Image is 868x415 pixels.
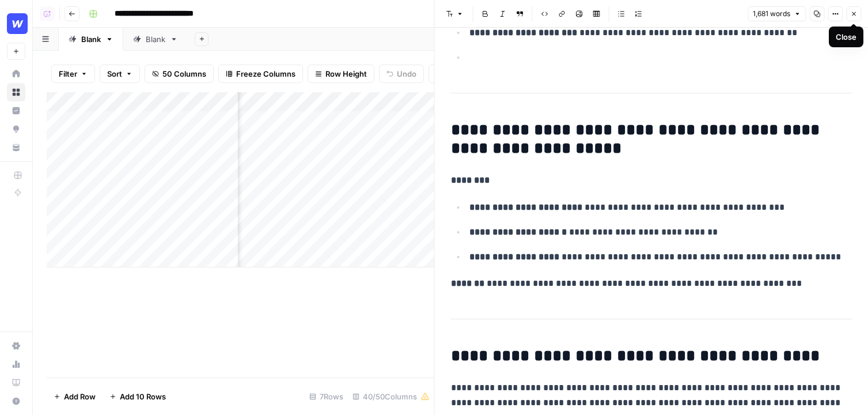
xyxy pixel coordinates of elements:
button: 1,681 words [748,6,806,21]
a: Home [7,65,25,83]
a: Blank [123,28,188,51]
div: 40/50 Columns [348,387,434,406]
button: Row Height [308,65,374,83]
div: 7 Rows [305,387,348,406]
button: 50 Columns [145,65,214,83]
a: Settings [7,337,25,355]
span: Add Row [64,391,96,402]
span: Row Height [325,68,367,80]
div: Blank [146,33,165,45]
span: Undo [397,68,416,80]
button: Sort [100,65,140,83]
span: 1,681 words [753,9,790,19]
button: Freeze Columns [218,65,303,83]
span: 50 Columns [162,68,206,80]
a: Browse [7,83,25,101]
button: Add Row [47,387,103,406]
button: Add 10 Rows [103,387,173,406]
div: Blank [81,33,101,45]
a: Learning Hub [7,373,25,392]
button: Help + Support [7,392,25,410]
span: Add 10 Rows [120,391,166,402]
a: Your Data [7,138,25,157]
button: Undo [379,65,424,83]
img: Webflow Logo [7,13,28,34]
button: Workspace: Webflow [7,9,25,38]
span: Freeze Columns [236,68,295,80]
div: Close [836,31,856,43]
a: Blank [59,28,123,51]
a: Opportunities [7,120,25,138]
span: Filter [59,68,77,80]
a: Usage [7,355,25,373]
span: Sort [107,68,122,80]
a: Insights [7,101,25,120]
button: Filter [51,65,95,83]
